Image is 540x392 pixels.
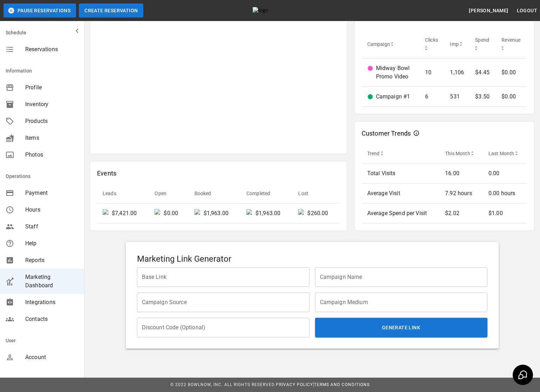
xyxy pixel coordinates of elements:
button: Create Reservation [79,4,143,18]
span: Integrations [25,298,78,307]
p: 0.00 [488,169,521,178]
span: Profile [25,83,78,92]
th: Last Month [483,144,527,164]
p: $2.02 [445,209,477,218]
th: Lost [293,184,340,204]
th: Open [149,184,189,204]
p: Total Visits [367,169,434,178]
th: Completed [241,184,293,204]
th: This Month [439,144,483,164]
p: $1,963.00 [255,209,280,218]
span: Hours [25,206,78,214]
p: Midway Bowl Promo Video [376,64,414,81]
span: Products [25,117,78,125]
th: Trend [362,144,439,164]
svg: Customer Trends [413,130,419,136]
span: Reports [25,256,78,264]
img: uptrend.svg [155,209,160,218]
span: Payment [25,189,78,197]
a: Privacy Policy [276,382,313,387]
span: Account [25,353,78,362]
img: logo [253,7,291,14]
p: 16.00 [445,169,477,178]
p: 0.00 hours [488,189,521,198]
p: 10 [425,68,439,77]
img: uptrend.svg [194,209,200,218]
span: © 2022 BowlNow, Inc. All Rights Reserved. [170,382,276,387]
p: $1,963.00 [204,209,228,218]
p: Customer Trends [362,129,411,138]
p: $0.00 [501,68,521,77]
th: Imp [444,30,470,59]
p: Average Spend per Visit [367,209,434,218]
img: uptrend.svg [103,209,108,218]
p: Events [97,169,116,178]
button: Pause Reservations [4,4,76,18]
p: $7,421.00 [112,209,137,218]
th: Campaign [362,30,419,59]
th: Booked [189,184,241,204]
a: Terms and Conditions [314,382,370,387]
h5: Marketing Link Generator [137,253,487,264]
table: sticky table [362,144,527,223]
p: Average Visit [367,189,434,198]
p: 6 [425,92,439,101]
th: Clicks [419,30,445,59]
th: Spend [470,30,496,59]
p: $1.00 [488,209,521,218]
span: Help [25,239,78,248]
table: sticky table [97,184,340,223]
img: uptrend.svg [246,209,252,218]
p: $3.50 [475,92,490,101]
img: uptrend.svg [298,209,304,218]
p: $0.00 [164,209,178,218]
span: Inventory [25,100,78,109]
p: 1,106 [450,68,464,77]
table: sticky table [362,30,527,107]
button: Logout [514,4,540,17]
span: Items [25,134,78,142]
span: Contacts [25,315,78,323]
p: 7.92 hours [445,189,477,198]
p: $0.00 [501,92,521,101]
th: Revenue [496,30,527,59]
span: Reservations [25,45,78,54]
span: Staff [25,222,78,231]
span: Photos [25,151,78,159]
p: Campaign #1 [376,92,410,101]
th: Leads [97,184,149,204]
span: Marketing Dashboard [25,273,78,290]
button: Generate Link [315,318,487,337]
p: 531 [450,92,464,101]
p: $260.00 [307,209,328,218]
button: [PERSON_NAME] [466,4,511,17]
p: $4.45 [475,68,490,77]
